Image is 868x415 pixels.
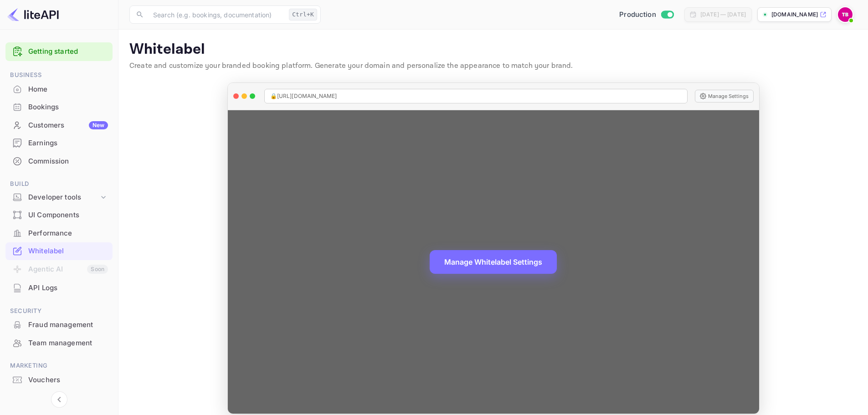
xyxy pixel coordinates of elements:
div: Bookings [28,102,108,113]
div: Ctrl+K [289,9,317,20]
button: Manage Settings [695,90,754,102]
button: Collapse navigation [51,391,67,408]
div: Earnings [5,134,113,152]
p: [DOMAIN_NAME] [771,10,818,19]
div: Performance [5,225,113,242]
div: API Logs [28,283,108,293]
div: Vouchers [28,375,108,385]
div: Switch to Sandbox mode [616,10,677,20]
input: Search (e.g. bookings, documentation) [148,5,285,24]
img: Tech Backin5 [838,7,853,22]
div: Team management [5,334,113,352]
div: Commission [5,153,113,170]
div: Performance [28,228,108,239]
div: Home [5,81,113,98]
a: Performance [5,225,113,241]
div: Team management [28,338,108,348]
p: Create and customize your branded booking platform. Generate your domain and personalize the appe... [129,61,857,72]
a: CustomersNew [5,117,113,133]
div: Bookings [5,98,113,116]
p: Whitelabel [129,41,857,59]
div: Commission [28,156,108,167]
span: 🔒 [URL][DOMAIN_NAME] [270,92,337,100]
a: Whitelabel [5,242,113,259]
span: Build [5,179,113,189]
div: [DATE] — [DATE] [700,10,746,19]
div: Vouchers [5,371,113,389]
div: UI Components [5,206,113,224]
span: Security [5,306,113,316]
img: LiteAPI logo [7,7,59,22]
a: Bookings [5,98,113,115]
a: Fraud management [5,316,113,333]
a: Home [5,81,113,97]
div: Earnings [28,138,108,149]
div: UI Components [28,210,108,220]
div: Fraud management [5,316,113,334]
a: API Logs [5,279,113,296]
a: Earnings [5,134,113,151]
div: Whitelabel [28,246,108,256]
div: CustomersNew [5,117,113,134]
div: Fraud management [28,320,108,330]
a: Getting started [28,46,108,57]
div: Developer tools [28,192,99,203]
div: Getting started [5,42,113,61]
div: Home [28,84,108,95]
div: Whitelabel [5,242,113,260]
span: Production [619,10,656,20]
a: Team management [5,334,113,351]
span: Business [5,70,113,80]
button: Manage Whitelabel Settings [430,250,557,274]
div: API Logs [5,279,113,297]
div: New [89,121,108,129]
div: Developer tools [5,190,113,205]
a: UI Components [5,206,113,223]
span: Marketing [5,361,113,371]
div: Customers [28,120,108,131]
a: Commission [5,153,113,169]
a: Vouchers [5,371,113,388]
